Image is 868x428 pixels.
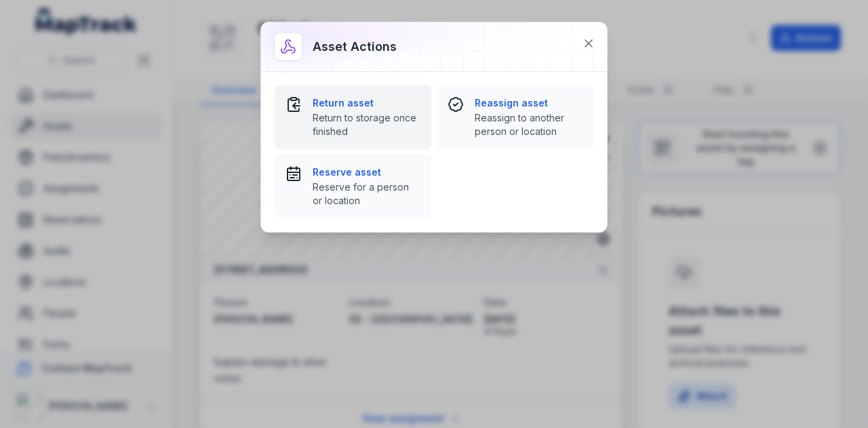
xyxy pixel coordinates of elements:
button: Reserve assetReserve for a person or location [275,155,431,218]
span: Return to storage once finished [313,111,420,138]
span: Reassign to another person or location [475,111,583,138]
strong: Reserve asset [313,166,420,179]
span: Reserve for a person or location [313,180,420,208]
strong: Reassign asset [475,96,583,110]
strong: Return asset [313,96,420,110]
button: Reassign assetReassign to another person or location [437,85,593,149]
h3: Asset actions [313,37,397,56]
button: Return assetReturn to storage once finished [275,85,431,149]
